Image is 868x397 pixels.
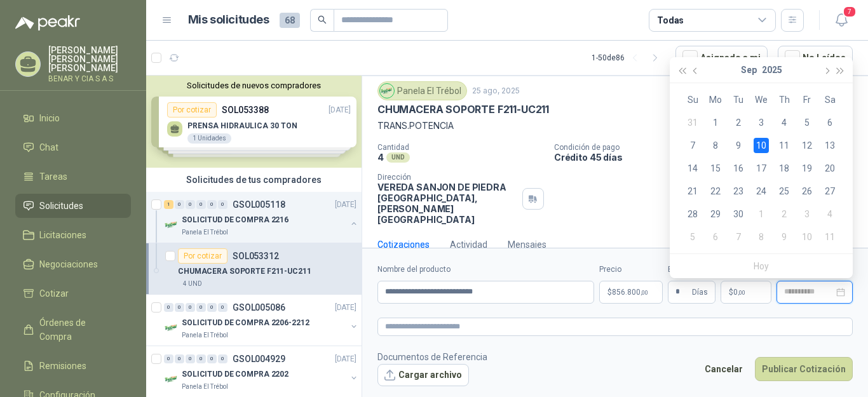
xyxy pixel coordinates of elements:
div: 1 - 50 de 86 [592,48,665,68]
div: 29 [708,206,723,222]
button: 7 [830,9,853,32]
a: Cotizar [15,281,131,306]
div: UND [386,152,410,163]
div: 10 [799,229,815,245]
div: 7 [685,138,700,153]
p: VEREDA SANJON DE PIEDRA [GEOGRAPHIC_DATA] , [PERSON_NAME][GEOGRAPHIC_DATA] [377,182,517,225]
div: 23 [731,184,746,199]
div: 10 [754,138,769,153]
a: Negociaciones [15,252,131,276]
th: Sa [818,88,841,111]
th: Mo [704,88,727,111]
span: Chat [39,140,58,154]
td: 2025-09-04 [773,111,796,134]
img: Company Logo [164,320,179,335]
div: 16 [731,161,746,176]
a: 0 0 0 0 0 0 GSOL004929[DATE] Company LogoSOLICITUD DE COMPRA 2202Panela El Trébol [164,351,359,392]
td: 2025-09-17 [750,157,773,180]
button: Cancelar [698,357,750,381]
a: Chat [15,135,131,159]
p: Cantidad [377,143,544,152]
th: Tu [727,88,750,111]
div: 26 [799,184,815,199]
div: 8 [708,138,723,153]
div: 9 [776,229,792,245]
p: SOLICITUD DE COMPRA 2202 [182,368,288,380]
p: GSOL005118 [233,200,285,209]
p: Condición de pago [554,143,863,152]
td: 2025-09-08 [704,134,727,157]
div: 5 [799,115,815,130]
div: Actividad [450,238,487,252]
td: 2025-09-03 [750,111,773,134]
button: No Leídos [778,46,853,70]
div: 6 [708,229,723,245]
td: 2025-09-19 [796,157,818,180]
img: Company Logo [164,372,179,387]
div: 28 [685,206,700,222]
span: Órdenes de Compra [39,316,119,344]
div: Solicitudes de nuevos compradoresPor cotizarSOL053388[DATE] PRENSA HIDRAULICA 30 TON1 UnidadesPor... [146,76,362,168]
span: Remisiones [39,359,86,373]
div: 14 [685,161,700,176]
div: 0 [196,303,206,312]
span: Licitaciones [39,228,86,242]
p: 4 [377,152,384,163]
th: Su [681,88,704,111]
div: 9 [731,138,746,153]
div: 1 [708,115,723,130]
img: Logo peakr [15,15,80,30]
td: 2025-09-28 [681,203,704,225]
td: 2025-10-09 [773,225,796,248]
button: Cargar archivo [377,364,469,387]
div: 0 [196,200,206,209]
td: 2025-09-13 [818,134,841,157]
div: 6 [822,115,837,130]
p: CHUMACERA SOPORTE F211-UC211 [377,103,549,116]
a: Inicio [15,106,131,130]
span: ,00 [641,289,648,296]
div: 17 [754,161,769,176]
a: Solicitudes [15,194,131,218]
span: 856.800 [612,288,648,296]
p: 25 ago, 2025 [472,85,520,97]
label: Entrega [668,264,715,276]
td: 2025-09-22 [704,180,727,203]
h1: Mis solicitudes [188,11,269,29]
p: Panela El Trébol [182,330,228,340]
div: 0 [207,303,217,312]
td: 2025-09-18 [773,157,796,180]
div: 30 [731,206,746,222]
span: Días [692,281,708,303]
div: 0 [207,200,217,209]
img: Company Logo [380,84,394,98]
div: Mensajes [508,238,546,252]
p: [PERSON_NAME] [PERSON_NAME] [PERSON_NAME] [48,46,131,72]
div: 0 [218,354,227,363]
p: SOLICITUD DE COMPRA 2206-2212 [182,317,309,329]
div: Todas [657,13,684,27]
td: 2025-09-05 [796,111,818,134]
div: 7 [731,229,746,245]
div: 3 [754,115,769,130]
td: 2025-10-07 [727,225,750,248]
span: $ [729,288,733,296]
div: 22 [708,184,723,199]
div: 0 [186,200,195,209]
div: 11 [776,138,792,153]
p: CHUMACERA SOPORTE F211-UC211 [178,266,311,278]
p: SOL053312 [233,252,279,260]
p: BENAR Y CIA S A S [48,75,131,83]
div: 0 [218,303,227,312]
span: 7 [843,6,857,18]
div: 1 [164,200,173,209]
span: Tareas [39,170,67,184]
div: 0 [164,354,173,363]
td: 2025-09-29 [704,203,727,225]
p: [DATE] [335,199,356,211]
div: 0 [175,354,184,363]
div: 0 [207,354,217,363]
p: [DATE] [335,302,356,314]
th: We [750,88,773,111]
div: Solicitudes de tus compradores [146,168,362,192]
